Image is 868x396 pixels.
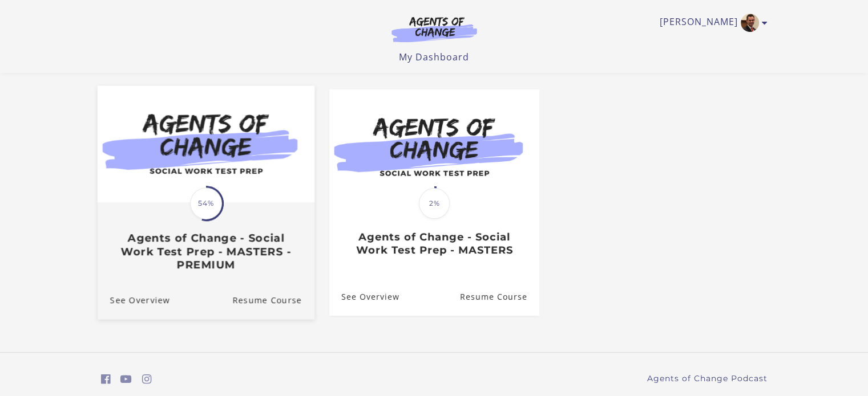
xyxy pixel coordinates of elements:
a: Agents of Change Podcast [647,373,768,385]
a: My Dashboard [399,51,469,63]
span: 54% [190,187,222,219]
a: https://www.facebook.com/groups/aswbtestprep (Open in a new window) [101,371,111,387]
i: https://www.facebook.com/groups/aswbtestprep (Open in a new window) [101,374,111,385]
a: Agents of Change - Social Work Test Prep - MASTERS: See Overview [329,279,399,316]
i: https://www.instagram.com/agentsofchangeprep/ (Open in a new window) [142,374,152,385]
a: https://www.youtube.com/c/AgentsofChangeTestPrepbyMeaganMitchell (Open in a new window) [120,371,132,387]
a: https://www.instagram.com/agentsofchangeprep/ (Open in a new window) [142,371,152,387]
a: Agents of Change - Social Work Test Prep - MASTERS - PREMIUM: See Overview [97,281,169,319]
h3: Agents of Change - Social Work Test Prep - MASTERS - PREMIUM [110,232,301,272]
a: Toggle menu [660,14,762,32]
i: https://www.youtube.com/c/AgentsofChangeTestPrepbyMeaganMitchell (Open in a new window) [120,374,132,385]
img: Agents of Change Logo [380,16,489,42]
a: Agents of Change - Social Work Test Prep - MASTERS: Resume Course [459,279,539,316]
h3: Agents of Change - Social Work Test Prep - MASTERS [341,231,527,256]
span: 2% [419,188,450,219]
a: Agents of Change - Social Work Test Prep - MASTERS - PREMIUM: Resume Course [232,281,314,319]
